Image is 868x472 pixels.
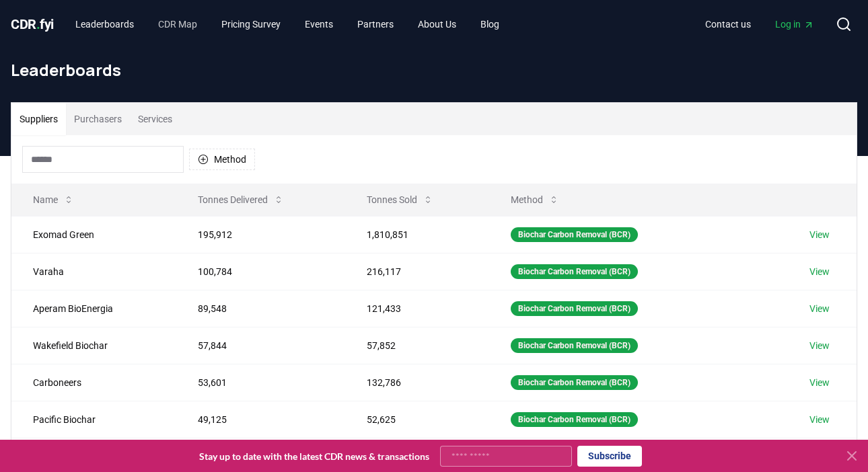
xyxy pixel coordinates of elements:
span: CDR fyi [11,16,54,32]
a: Partners [347,12,404,36]
span: . [36,16,40,32]
a: Leaderboards [65,12,145,36]
td: 57,852 [345,327,489,364]
nav: Main [694,12,825,36]
td: 53,601 [176,364,345,401]
a: View [809,302,830,315]
div: Biochar Carbon Removal (BCR) [511,375,638,390]
a: About Us [407,12,467,36]
td: 1,810,851 [345,216,489,253]
a: View [809,376,830,389]
div: Biochar Carbon Removal (BCR) [511,301,638,316]
a: Log in [764,12,825,36]
h1: Leaderboards [11,59,857,81]
td: Exomad Green [11,216,176,253]
td: Varaha [11,253,176,290]
a: View [809,413,830,426]
span: Log in [775,17,814,31]
div: Biochar Carbon Removal (BCR) [511,227,638,242]
td: 132,786 [345,364,489,401]
button: Tonnes Sold [356,186,444,213]
td: 49,125 [176,401,345,438]
button: Method [189,149,255,170]
button: Method [500,186,570,213]
a: Contact us [694,12,762,36]
td: 216,117 [345,253,489,290]
td: 121,433 [345,290,489,327]
nav: Main [65,12,510,36]
button: Name [22,186,85,213]
td: Pacific Biochar [11,401,176,438]
td: Aperam BioEnergia [11,290,176,327]
div: Biochar Carbon Removal (BCR) [511,264,638,279]
a: View [809,265,830,278]
a: Events [294,12,344,36]
button: Suppliers [11,103,66,135]
a: CDR Map [147,12,208,36]
td: 57,844 [176,327,345,364]
button: Tonnes Delivered [187,186,295,213]
td: 89,548 [176,290,345,327]
td: 52,625 [345,401,489,438]
a: View [809,228,830,241]
td: 195,912 [176,216,345,253]
div: Biochar Carbon Removal (BCR) [511,338,638,353]
td: 100,784 [176,253,345,290]
td: Wakefield Biochar [11,327,176,364]
a: CDR.fyi [11,15,54,34]
a: Pricing Survey [211,12,291,36]
td: Carboneers [11,364,176,401]
button: Services [130,103,180,135]
button: Purchasers [66,103,130,135]
div: Biochar Carbon Removal (BCR) [511,412,638,427]
a: Blog [470,12,510,36]
a: View [809,339,830,352]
